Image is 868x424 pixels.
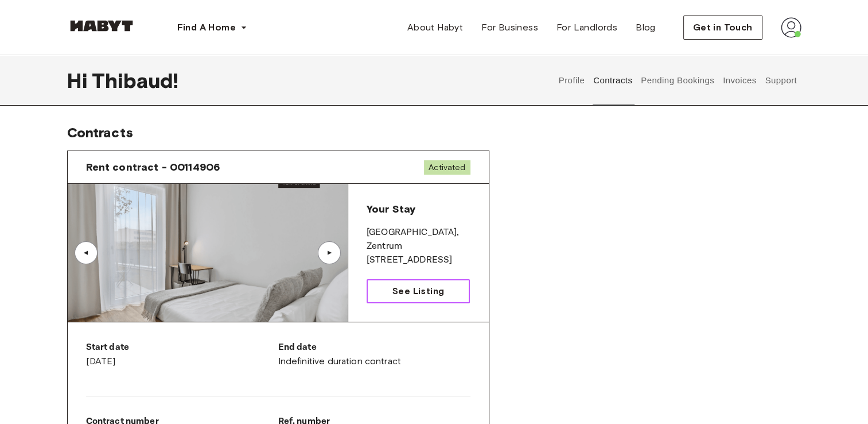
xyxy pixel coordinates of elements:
[367,253,470,267] p: [STREET_ADDRESS]
[68,184,348,322] img: Image of the room
[367,203,415,215] span: Your Stay
[324,249,335,256] div: ▲
[168,16,256,39] button: Find A Home
[481,21,538,34] span: For Business
[278,341,470,368] div: Indefinitive duration contract
[556,21,617,34] span: For Landlords
[554,55,801,106] div: user profile tabs
[557,55,586,106] button: Profile
[693,21,753,34] span: Get in Touch
[626,16,665,39] a: Blog
[278,341,470,354] p: End date
[392,284,444,298] span: See Listing
[781,17,801,38] img: avatar
[721,55,757,106] button: Invoices
[367,226,470,253] p: [GEOGRAPHIC_DATA] , Zentrum
[398,16,472,39] a: About Habyt
[177,21,236,34] span: Find A Home
[592,55,634,106] button: Contracts
[80,249,92,256] div: ▲
[67,20,136,32] img: Habyt
[86,341,278,368] div: [DATE]
[86,341,278,354] p: Start date
[92,68,178,92] span: Thibaud !
[472,16,547,39] a: For Business
[67,68,92,92] span: Hi
[764,55,799,106] button: Support
[86,160,220,174] span: Rent contract - 00114906
[424,160,470,175] span: Activated
[636,21,656,34] span: Blog
[407,21,463,34] span: About Habyt
[367,279,470,303] a: See Listing
[67,124,133,141] span: Contracts
[640,55,716,106] button: Pending Bookings
[683,16,762,40] button: Get in Touch
[547,16,626,39] a: For Landlords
